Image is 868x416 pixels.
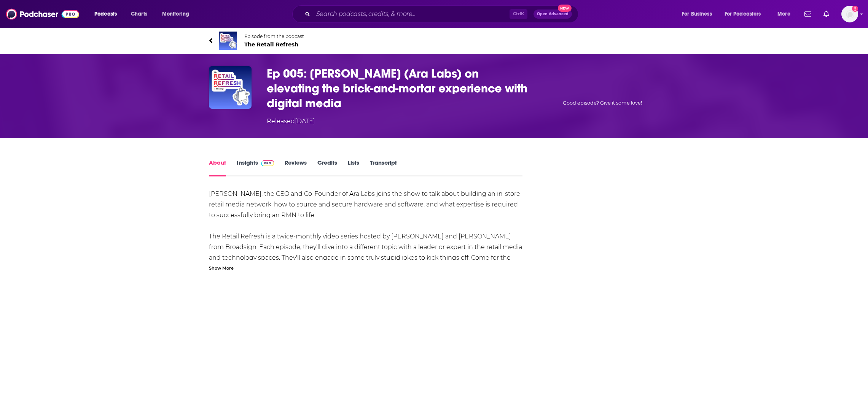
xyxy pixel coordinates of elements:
img: User Profile [841,6,858,22]
span: Ctrl K [510,9,527,19]
img: The Retail Refresh [219,32,237,50]
span: More [777,9,790,19]
span: For Business [682,9,712,19]
a: About [209,159,226,176]
button: open menu [720,8,772,20]
span: Episode from the podcast [244,33,304,39]
span: Charts [131,9,147,19]
button: open menu [157,8,199,20]
button: open menu [677,8,721,20]
div: Released [DATE] [267,117,315,126]
a: Charts [126,8,152,20]
a: Show notifications dropdown [801,8,814,21]
input: Search podcasts, credits, & more... [313,8,510,20]
img: Podchaser Pro [261,160,274,166]
a: Lists [348,159,359,176]
h1: Ep 005: Jeffrey Cripe (Ara Labs) on elevating the brick-and-mortar experience with digital media [267,66,533,111]
span: Podcasts [94,9,117,19]
span: For Podcasters [725,9,761,19]
img: Ep 005: Jeffrey Cripe (Ara Labs) on elevating the brick-and-mortar experience with digital media [209,66,252,109]
span: New [558,5,572,12]
a: The Retail RefreshEpisode from the podcastThe Retail Refresh [209,32,659,50]
button: open menu [89,8,127,20]
a: Transcript [370,159,397,176]
p: [PERSON_NAME], the CEO and Co-Founder of Ara Labs joins the show to talk about building an in-sto... [209,189,523,221]
span: Open Advanced [537,12,569,16]
p: The Retail Refresh is a twice-monthly video series hosted by [PERSON_NAME] and [PERSON_NAME] from... [209,231,523,274]
button: Open AdvancedNew [534,10,572,19]
a: Show notifications dropdown [820,8,832,21]
div: Search podcasts, credits, & more... [299,5,586,23]
a: Reviews [285,159,307,176]
span: The Retail Refresh [244,41,304,48]
span: Logged in as LindaBurns [841,6,858,22]
span: Monitoring [162,9,189,19]
a: Credits [317,159,337,176]
button: Show profile menu [841,6,858,22]
span: Good episode? Give it some love! [563,100,642,106]
a: InsightsPodchaser Pro [237,159,274,176]
svg: Add a profile image [852,6,858,12]
img: Podchaser - Follow, Share and Rate Podcasts [6,7,79,21]
button: open menu [772,8,800,20]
